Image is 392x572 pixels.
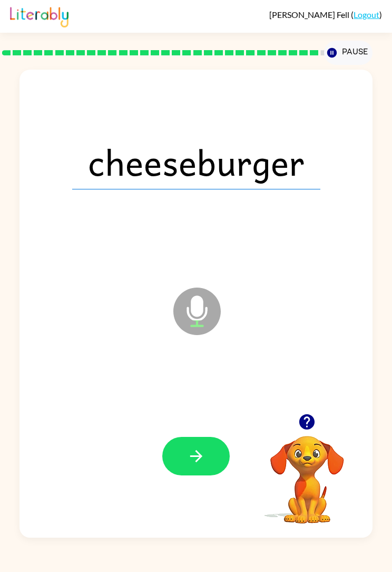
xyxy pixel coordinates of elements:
video: Your browser must support playing .mp4 files to use Literably. Please try using another browser. [254,420,360,525]
span: cheeseburger [72,135,320,189]
div: ( ) [269,9,382,20]
img: Literably [10,4,68,27]
button: Pause [324,41,373,65]
a: Logout [354,9,379,20]
span: [PERSON_NAME] Fell [269,9,351,20]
